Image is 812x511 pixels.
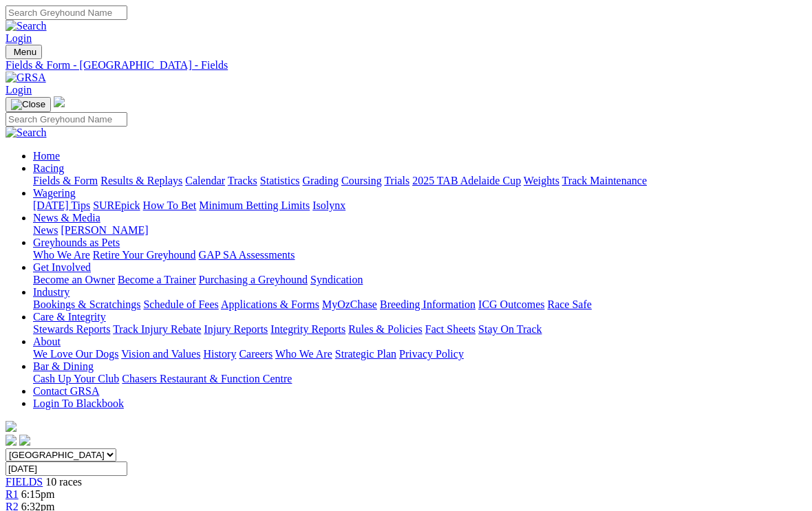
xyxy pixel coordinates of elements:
a: Care & Integrity [33,311,106,323]
a: Results & Replays [100,175,182,186]
a: Purchasing a Greyhound [199,274,308,285]
a: 2025 TAB Adelaide Cup [412,175,521,186]
a: Login [6,32,32,44]
div: News & Media [33,224,806,237]
a: Get Involved [33,261,91,273]
a: Greyhounds as Pets [33,237,120,248]
a: FIELDS [6,476,43,488]
a: Schedule of Fees [143,298,218,310]
img: Search [6,20,47,32]
a: Contact GRSA [33,385,99,397]
img: logo-grsa-white.png [54,96,65,107]
a: Become a Trainer [118,274,196,285]
a: Home [33,150,60,162]
a: Careers [239,348,273,360]
a: SUREpick [93,199,140,211]
div: Bar & Dining [33,373,806,385]
a: Fields & Form [33,175,98,186]
a: How To Bet [143,199,197,211]
a: News & Media [33,212,100,224]
a: Fields & Form - [GEOGRAPHIC_DATA] - Fields [6,59,806,72]
div: Get Involved [33,274,806,286]
input: Search [6,6,127,20]
input: Select date [6,461,127,476]
a: Weights [524,175,559,186]
a: Login To Blackbook [33,398,124,409]
a: Vision and Values [121,348,200,360]
img: Search [6,127,47,139]
a: Coursing [341,175,382,186]
a: Chasers Restaurant & Function Centre [122,373,292,384]
a: Minimum Betting Limits [199,199,310,211]
a: Race Safe [547,298,591,310]
a: Stay On Track [478,323,542,335]
a: Track Injury Rebate [113,323,201,335]
div: Care & Integrity [33,323,806,336]
input: Search [6,112,127,127]
div: Racing [33,175,806,187]
div: Greyhounds as Pets [33,249,806,261]
button: Toggle navigation [6,97,51,112]
a: Cash Up Your Club [33,373,119,384]
a: Injury Reports [204,323,268,335]
div: About [33,348,806,360]
a: Fact Sheets [425,323,476,335]
a: Trials [384,175,409,186]
a: Wagering [33,187,76,199]
span: 10 races [45,476,82,488]
a: ICG Outcomes [478,298,544,310]
a: Strategic Plan [335,348,396,360]
a: Applications & Forms [221,298,319,310]
a: R1 [6,488,19,500]
img: logo-grsa-white.png [6,421,17,432]
a: Privacy Policy [399,348,464,360]
a: Isolynx [312,199,345,211]
a: GAP SA Assessments [199,249,295,261]
img: facebook.svg [6,435,17,446]
div: Wagering [33,199,806,212]
img: Close [11,99,45,110]
a: Tracks [228,175,257,186]
a: Grading [303,175,339,186]
a: Bar & Dining [33,360,94,372]
a: Bookings & Scratchings [33,298,140,310]
a: Become an Owner [33,274,115,285]
a: News [33,224,58,236]
a: Rules & Policies [348,323,423,335]
a: Retire Your Greyhound [93,249,196,261]
a: History [203,348,236,360]
a: [DATE] Tips [33,199,90,211]
a: Who We Are [275,348,332,360]
img: GRSA [6,72,46,84]
a: We Love Our Dogs [33,348,118,360]
span: 6:15pm [21,488,55,500]
a: Statistics [260,175,300,186]
img: twitter.svg [19,435,30,446]
a: MyOzChase [322,298,377,310]
a: Integrity Reports [270,323,345,335]
a: Who We Are [33,249,90,261]
button: Toggle navigation [6,45,42,59]
a: Calendar [185,175,225,186]
a: Syndication [310,274,363,285]
a: [PERSON_NAME] [61,224,148,236]
div: Industry [33,298,806,311]
a: Breeding Information [380,298,476,310]
a: Industry [33,286,70,298]
span: Menu [14,47,36,57]
a: Track Maintenance [562,175,647,186]
a: Login [6,84,32,96]
a: About [33,336,61,347]
a: Stewards Reports [33,323,110,335]
a: Racing [33,162,64,174]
